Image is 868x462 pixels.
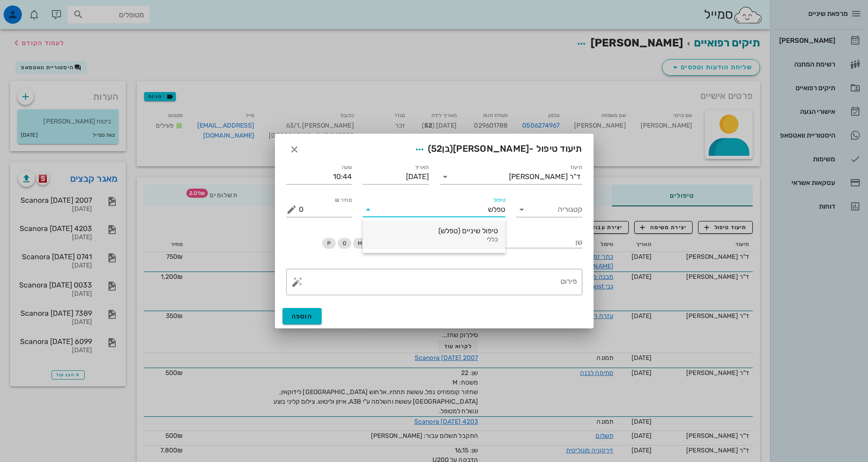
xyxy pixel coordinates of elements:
label: מחיר ₪ [335,197,352,204]
label: שעה [342,164,352,171]
div: תיעודד"ר [PERSON_NAME] [440,169,582,184]
div: טיפול שיניים (טפלש) [370,226,498,235]
span: O [342,238,346,249]
span: תיעוד טיפול - [411,141,582,158]
label: תיעוד [570,164,582,171]
label: טיפול [493,197,505,204]
button: מחיר ₪ appended action [286,204,297,215]
span: הוספה [292,313,313,320]
span: M [357,238,362,249]
div: ד"ר [PERSON_NAME] [509,173,580,181]
button: הוספה [282,308,322,324]
span: 52 [431,143,442,154]
span: P [327,238,330,249]
div: כללי [370,236,498,244]
span: [PERSON_NAME] [453,143,529,154]
label: תאריך [414,164,429,171]
span: (בן ) [428,143,453,154]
